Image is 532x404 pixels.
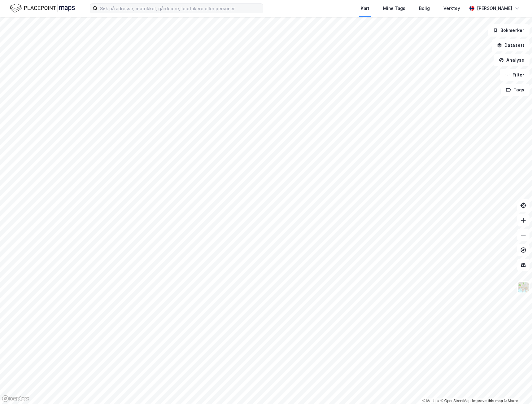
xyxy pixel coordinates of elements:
[500,69,530,81] button: Filter
[494,54,530,66] button: Analyse
[501,374,532,404] div: Kontrollprogram for chat
[501,84,530,96] button: Tags
[477,5,512,12] div: [PERSON_NAME]
[98,4,263,13] input: Søk på adresse, matrikkel, gårdeiere, leietakere eller personer
[488,24,530,37] button: Bokmerker
[492,39,530,51] button: Datasett
[361,5,369,12] div: Kart
[443,5,460,12] div: Verktøy
[2,395,29,402] a: Mapbox homepage
[517,281,529,293] img: Z
[10,3,75,14] img: logo.f888ab2527a4732fd821a326f86c7f29.svg
[441,399,471,403] a: OpenStreetMap
[419,5,430,12] div: Bolig
[501,374,532,404] iframe: Chat Widget
[472,399,503,403] a: Improve this map
[422,399,439,403] a: Mapbox
[383,5,405,12] div: Mine Tags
